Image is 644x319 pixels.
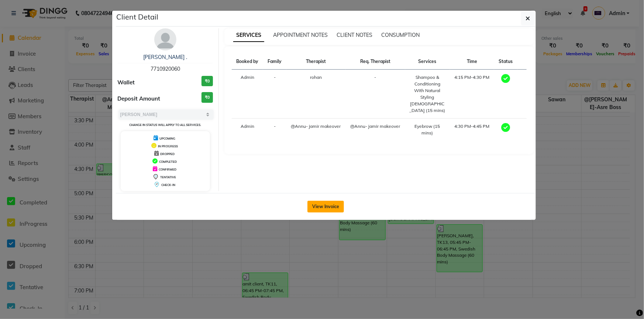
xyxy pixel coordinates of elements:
img: avatar [154,28,176,50]
a: [PERSON_NAME] . [143,54,187,60]
span: Deposit Amount [118,95,161,103]
td: Admin [232,119,263,141]
div: Eyebrow (15 mins) [410,123,445,136]
h3: ₹0 [202,76,213,87]
th: Req. Therapist [346,54,405,70]
span: 7710920060 [151,66,180,72]
th: Services [405,54,450,70]
span: CONFIRMED [159,168,176,171]
td: - [263,70,286,119]
span: COMPLETED [159,160,177,164]
th: Time [450,54,494,70]
span: IN PROGRESS [158,144,178,148]
th: Booked by [232,54,263,70]
span: @Annu- jamir makeover [291,123,341,129]
span: CLIENT NOTES [337,32,372,38]
span: Wallet [118,78,135,87]
span: SERVICES [233,29,264,42]
td: - [346,70,405,119]
span: TENTATIVE [160,175,176,179]
span: UPCOMING [159,137,175,140]
button: View Invoice [307,201,344,213]
span: @Annu- jamir makeover [351,123,400,129]
td: 4:30 PM-4:45 PM [450,119,494,141]
td: 4:15 PM-4:30 PM [450,70,494,119]
td: Admin [232,70,263,119]
th: Family [263,54,286,70]
td: - [263,119,286,141]
small: Change in status will apply to all services. [129,123,201,127]
span: APPOINTMENT NOTES [273,32,328,38]
th: Therapist [286,54,346,70]
h5: Client Detail [117,11,159,22]
span: DROPPED [160,152,175,156]
div: Shampoo & Conditioning With Natural Styling [DEMOGRAPHIC_DATA] (15 mins) [410,74,445,114]
span: rohan [310,74,322,80]
span: CONSUMPTION [381,32,420,38]
th: Status [494,54,517,70]
h3: ₹0 [202,92,213,103]
span: CHECK-IN [161,183,175,187]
